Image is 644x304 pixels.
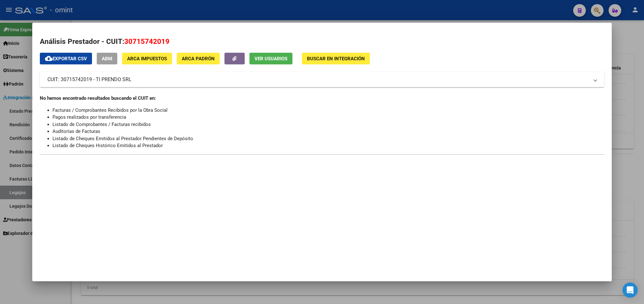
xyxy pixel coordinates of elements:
[302,53,370,64] button: Buscar en Integración
[52,121,604,128] li: Listado de Comprobantes / Facturas recibidos
[45,55,52,62] mat-icon: cloud_download
[47,76,589,83] mat-panel-title: CUIT: 30715742019 - TI PRENDO SRL
[52,128,604,135] li: Auditorías de Facturas
[40,95,156,101] strong: No hemos encontrado resultados buscando el CUIT en:
[623,283,638,298] div: Open Intercom Messenger
[307,56,365,62] span: Buscar en Integración
[122,53,172,64] button: ARCA Impuestos
[52,135,604,142] li: Listado de Cheques Emitidos al Prestador Pendientes de Depósito
[182,56,215,62] span: ARCA Padrón
[124,37,169,45] span: 30715742019
[45,56,87,62] span: Exportar CSV
[97,53,117,64] button: ABM
[40,72,604,87] mat-expansion-panel-header: CUIT: 30715742019 - TI PRENDO SRL
[127,56,167,62] span: ARCA Impuestos
[52,142,604,149] li: Listado de Cheques Histórico Emitidos al Prestador
[255,56,287,62] span: Ver Usuarios
[102,56,112,62] span: ABM
[40,53,92,64] button: Exportar CSV
[249,53,292,64] button: Ver Usuarios
[40,36,604,47] h2: Análisis Prestador - CUIT:
[52,114,604,121] li: Pagos realizados por transferencia
[177,53,220,64] button: ARCA Padrón
[52,107,604,114] li: Facturas / Comprobantes Recibidos por la Obra Social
